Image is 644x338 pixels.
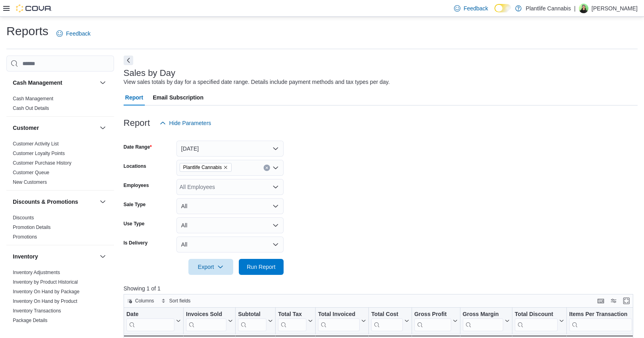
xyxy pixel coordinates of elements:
[13,96,53,101] a: Cash Management
[13,198,96,206] button: Discounts & Promotions
[13,234,37,240] a: Promotions
[124,78,390,86] div: View sales totals by day for a specified date range. Details include payment methods and tax type...
[515,311,558,318] div: Total Discount
[318,311,360,331] div: Total Invoiced
[13,317,48,324] span: Package Details
[414,311,451,331] div: Gross Profit
[515,311,564,331] button: Total Discount
[13,160,72,166] span: Customer Purchase History
[318,311,360,318] div: Total Invoiced
[176,141,284,157] button: [DATE]
[462,311,509,331] button: Gross Margin
[193,259,228,275] span: Export
[13,141,59,147] span: Customer Activity List
[278,311,306,331] div: Total Tax
[13,124,39,132] h3: Customer
[13,279,78,285] span: Inventory by Product Historical
[464,4,488,12] span: Feedback
[124,118,150,128] h3: Report
[223,165,228,170] button: Remove Plantlife Cannabis from selection in this group
[451,0,491,16] a: Feedback
[124,56,133,65] button: Next
[13,179,47,185] span: New Customers
[13,79,62,87] h3: Cash Management
[569,311,638,331] button: Items Per Transaction
[13,215,34,221] span: Discounts
[124,284,638,292] p: Showing 1 of 1
[156,115,214,131] button: Hide Parameters
[13,151,65,156] a: Customer Loyalty Points
[278,311,306,318] div: Total Tax
[169,119,211,127] span: Hide Parameters
[126,311,174,318] div: Date
[414,311,457,331] button: Gross Profit
[135,298,154,304] span: Columns
[371,311,409,331] button: Total Cost
[574,4,576,13] p: |
[125,89,143,105] span: Report
[13,170,49,175] a: Customer Queue
[238,311,266,318] div: Subtotal
[371,311,402,318] div: Total Cost
[13,179,47,185] a: New Customers
[13,298,77,304] span: Inventory On Hand by Product
[186,311,226,318] div: Invoices Sold
[609,296,618,306] button: Display options
[414,311,451,318] div: Gross Profit
[579,4,588,13] div: Jim Stevenson
[180,163,232,172] span: Plantlife Cannabis
[6,23,48,39] h1: Reports
[158,296,194,306] button: Sort fields
[13,95,53,102] span: Cash Management
[124,163,146,169] label: Locations
[176,237,284,253] button: All
[238,311,266,331] div: Subtotal
[13,105,49,111] a: Cash Out Details
[13,288,80,295] span: Inventory On Hand by Package
[13,318,48,323] a: Package Details
[13,279,78,285] a: Inventory by Product Historical
[622,296,631,306] button: Enter fullscreen
[272,165,279,171] button: Open list of options
[13,308,61,314] a: Inventory Transactions
[186,311,233,331] button: Invoices Sold
[13,234,37,240] span: Promotions
[13,79,96,87] button: Cash Management
[238,311,273,331] button: Subtotal
[124,221,144,227] label: Use Type
[53,26,94,42] a: Feedback
[13,124,96,132] button: Customer
[239,259,284,275] button: Run Report
[6,94,114,116] div: Cash Management
[13,253,38,260] h3: Inventory
[13,298,77,304] a: Inventory On Hand by Product
[188,259,233,275] button: Export
[183,163,222,171] span: Plantlife Cannabis
[98,78,108,87] button: Cash Management
[66,30,90,38] span: Feedback
[569,311,632,331] div: Items Per Transaction
[13,215,34,221] a: Discounts
[98,252,108,261] button: Inventory
[13,253,96,260] button: Inventory
[124,68,176,78] h3: Sales by Day
[13,289,80,294] a: Inventory On Hand by Package
[6,213,114,245] div: Discounts & Promotions
[247,263,276,271] span: Run Report
[13,224,51,231] span: Promotion Details
[16,4,52,12] img: Cova
[264,165,270,171] button: Clear input
[13,270,60,275] a: Inventory Adjustments
[371,311,402,331] div: Total Cost
[592,4,638,13] p: [PERSON_NAME]
[153,89,204,105] span: Email Subscription
[169,298,190,304] span: Sort fields
[126,311,181,331] button: Date
[13,141,59,147] a: Customer Activity List
[462,311,503,318] div: Gross Margin
[124,144,152,150] label: Date Range
[13,105,49,111] span: Cash Out Details
[124,201,146,208] label: Sale Type
[13,160,72,166] a: Customer Purchase History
